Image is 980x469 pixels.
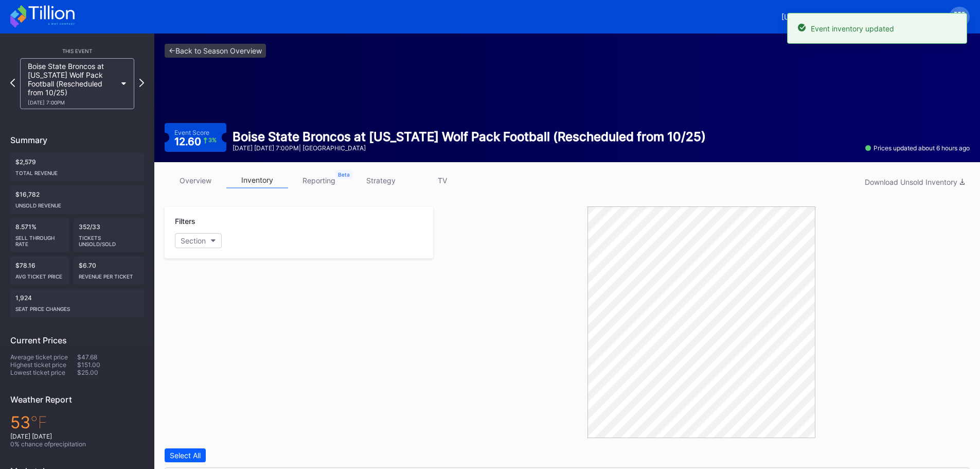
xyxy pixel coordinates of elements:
[10,361,77,369] div: Highest ticket price
[10,335,144,345] div: Current Prices
[165,448,206,462] button: Select All
[79,269,139,280] div: Revenue per ticket
[865,144,970,152] div: Prices updated about 6 hours ago
[15,231,64,247] div: Sell Through Rate
[175,233,222,248] button: Section
[10,256,69,285] div: $78.16
[79,231,139,247] div: Tickets Unsold/Sold
[74,256,145,285] div: $6.70
[811,24,894,33] div: Event inventory updated
[28,99,116,106] div: [DATE] 7:00PM
[77,353,144,361] div: $47.68
[226,172,288,188] a: inventory
[860,175,970,189] button: Download Unsold Inventory
[781,12,923,21] div: [US_STATE] Wolf Pack Football Secondary
[10,369,77,376] div: Lowest ticket price
[10,353,77,361] div: Average ticket price
[288,172,350,188] a: reporting
[208,137,217,143] div: 3 %
[233,129,706,144] div: Boise State Broncos at [US_STATE] Wolf Pack Football (Rescheduled from 10/25)
[10,289,144,317] div: 1,924
[233,144,706,152] div: [DATE] [DATE] 7:00PM | [GEOGRAPHIC_DATA]
[181,236,206,245] div: Section
[10,440,144,448] div: 0 % chance of precipitation
[15,198,139,209] div: Unsold Revenue
[165,172,226,188] a: overview
[865,178,965,186] div: Download Unsold Inventory
[10,185,144,214] div: $16,782
[77,369,144,376] div: $25.00
[10,394,144,405] div: Weather Report
[10,135,144,145] div: Summary
[10,153,144,181] div: $2,579
[77,361,144,369] div: $151.00
[412,172,473,188] a: TV
[350,172,412,188] a: strategy
[15,166,139,176] div: Total Revenue
[74,218,145,252] div: 352/33
[10,218,69,252] div: 8.571%
[10,432,144,440] div: [DATE] [DATE]
[165,44,266,58] a: <-Back to Season Overview
[175,217,423,225] div: Filters
[30,412,47,432] span: ℉
[174,129,209,136] div: Event Score
[170,451,201,460] div: Select All
[28,62,116,106] div: Boise State Broncos at [US_STATE] Wolf Pack Football (Rescheduled from 10/25)
[10,412,144,432] div: 53
[15,302,139,312] div: seat price changes
[15,269,64,280] div: Avg ticket price
[10,48,144,54] div: This Event
[774,7,941,26] button: [US_STATE] Wolf Pack Football Secondary
[174,136,217,147] div: 12.60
